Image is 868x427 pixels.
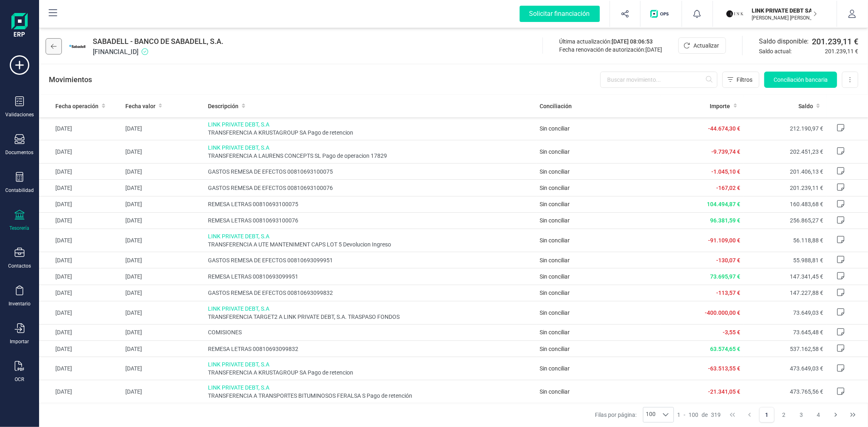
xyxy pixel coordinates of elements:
div: Inventario [9,301,31,307]
td: [DATE] [122,212,205,229]
button: Last Page [845,407,861,423]
span: Conciliación [540,102,572,110]
button: Solicitar financiación [510,1,610,27]
span: SABADELL - BANCO DE SABADELL, S.A. [93,36,223,47]
span: LINK PRIVATE DEBT, S.A [208,383,533,392]
div: Tesorería [10,225,30,231]
td: [DATE] [122,163,205,180]
td: [DATE] [122,196,205,212]
td: [DATE] [39,196,122,212]
td: 212.190,97 € [743,117,826,140]
span: Saldo [798,102,813,110]
td: 56.118,88 € [743,229,826,252]
td: 147.341,45 € [743,268,826,285]
td: [DATE] [39,285,122,301]
td: [DATE] [122,301,205,324]
span: de [702,411,708,419]
span: [FINANCIAL_ID] [93,47,223,57]
button: LILINK PRIVATE DEBT SA[PERSON_NAME] [PERSON_NAME] [723,1,827,27]
td: [DATE] [39,140,122,163]
span: Sin conciliar [540,257,570,264]
td: [DATE] [39,117,122,140]
span: TRANSFERENCIA A LAURENS CONCEPTS SL Pago de operacion 17829 [208,152,533,160]
span: TRANSFERENCIA TARGET2 A LINK PRIVATE DEBT, S.A. TRASPASO FONDOS [208,313,533,321]
span: GASTOS REMESA DE EFECTOS 00810693100075 [208,168,533,176]
td: [DATE] [39,252,122,268]
div: Documentos [6,149,34,156]
span: Fecha valor [125,102,155,110]
input: Buscar movimiento... [600,72,717,88]
div: OCR [15,376,24,383]
td: [DATE] [122,268,205,285]
td: [DATE] [122,357,205,380]
span: TRANSFERENCIA A TRANSPORTES BITUMINOSOS FERALSA S Pago de retención [208,392,533,400]
div: Contactos [8,263,31,269]
span: 1 [677,411,680,419]
span: LINK PRIVATE DEBT, S.A [208,360,533,368]
button: Page 4 [811,407,826,423]
div: Última actualización: [559,37,662,46]
td: 147.227,88 € [743,285,826,301]
td: 202.451,23 € [743,140,826,163]
div: Filas por página: [595,407,674,423]
td: 256.865,27 € [743,212,826,229]
td: [DATE] [122,140,205,163]
button: Filtros [722,72,759,88]
span: Conciliación bancaria [774,76,828,84]
div: Validaciones [5,111,34,118]
button: First Page [725,407,740,423]
td: [DATE] [39,380,122,403]
span: Fecha operación [55,102,98,110]
span: Saldo actual: [759,47,822,55]
span: Sin conciliar [540,237,570,244]
td: [DATE] [122,117,205,140]
button: Page 3 [794,407,809,423]
td: 73.645,48 € [743,324,826,340]
button: Logo de OPS [645,1,677,27]
td: [DATE] [122,285,205,301]
span: Sin conciliar [540,290,570,296]
span: TRANSFERENCIA A UTE MANTENIMENT CAPS LOT 5 Devolucion Ingreso [208,240,533,248]
img: Logo de OPS [650,10,672,18]
span: Saldo disponible: [759,37,809,46]
span: REMESA LETRAS 00810693100076 [208,216,533,224]
span: Sin conciliar [540,309,570,316]
td: [DATE] [39,180,122,196]
span: Filtros [737,76,752,84]
td: [DATE] [122,380,205,403]
span: -130,07 € [716,257,740,264]
td: 55.988,81 € [743,252,826,268]
span: Sin conciliar [540,329,570,335]
td: 201.406,13 € [743,163,826,180]
td: [DATE] [39,341,122,357]
span: 96.381,59 € [710,217,740,224]
span: REMESA LETRAS 00810693099951 [208,272,533,281]
span: Sin conciliar [540,365,570,372]
span: -91.109,00 € [708,237,740,244]
button: Previous Page [742,407,757,423]
td: [DATE] [39,301,122,324]
td: [DATE] [122,252,205,268]
div: - [677,411,721,419]
span: LINK PRIVATE DEBT, S.A [208,144,533,152]
button: Page 2 [776,407,792,423]
span: 100 [643,407,658,422]
span: -3,55 € [723,329,740,335]
span: Sin conciliar [540,168,570,175]
td: [DATE] [122,180,205,196]
span: Sin conciliar [540,185,570,191]
td: 201.239,11 € [743,180,826,196]
td: [DATE] [39,229,122,252]
span: -113,57 € [716,290,740,296]
span: GASTOS REMESA DE EFECTOS 00810693100076 [208,184,533,192]
p: [PERSON_NAME] [PERSON_NAME] [752,15,817,21]
span: COMISIONES [208,328,533,336]
span: Importe [710,102,730,110]
span: Sin conciliar [540,125,570,132]
span: 63.574,65 € [710,346,740,352]
td: [DATE] [39,268,122,285]
td: [DATE] [122,324,205,340]
span: 201.239,11 € [825,47,858,55]
span: Actualizar [693,41,719,50]
td: [DATE] [39,212,122,229]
